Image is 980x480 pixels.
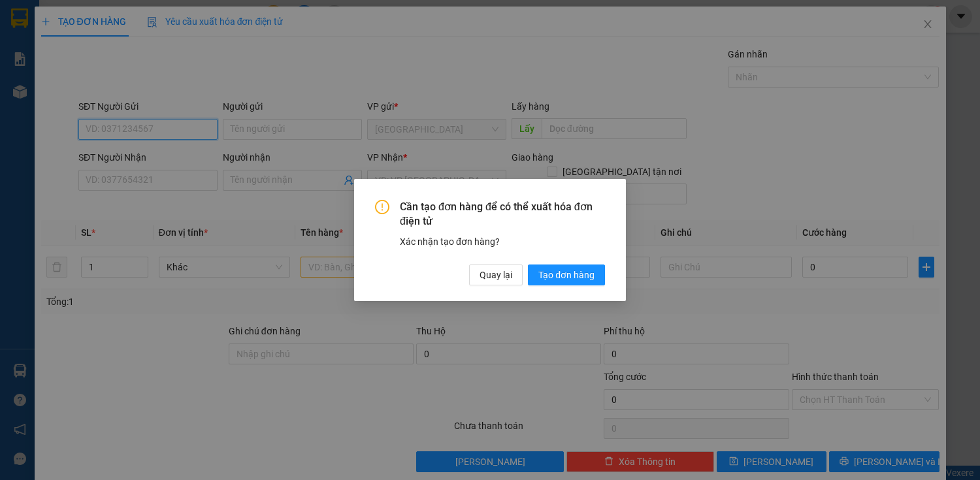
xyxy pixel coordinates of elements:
button: Quay lại [469,264,523,285]
span: Quay lại [480,268,512,282]
div: Xác nhận tạo đơn hàng? [400,234,605,249]
span: Tạo đơn hàng [538,268,595,282]
span: Cần tạo đơn hàng để có thể xuất hóa đơn điện tử [400,200,605,229]
span: exclamation-circle [375,200,389,214]
button: Tạo đơn hàng [528,264,605,285]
